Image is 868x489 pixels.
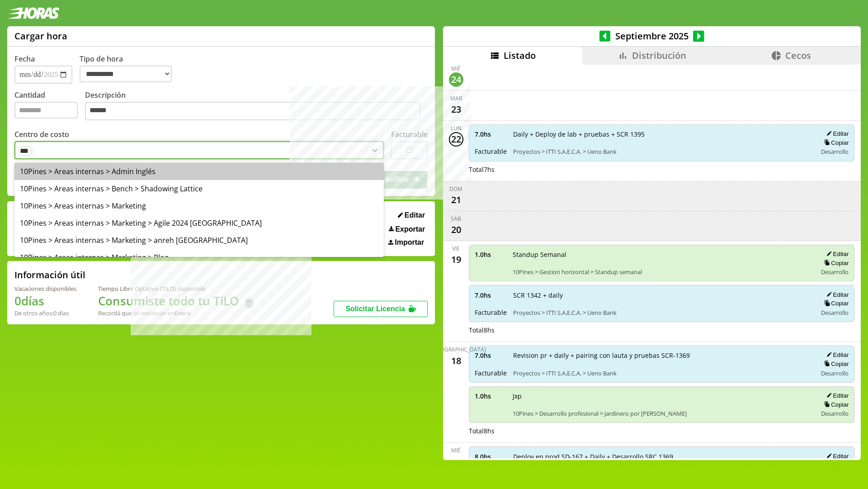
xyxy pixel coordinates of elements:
div: dom [449,185,462,193]
span: Desarrollo [821,369,849,377]
span: 10Pines > Desarrollo profesional > Jardinero por [PERSON_NAME] [513,409,811,418]
span: 7.0 hs [475,351,507,360]
h1: 0 días [14,293,76,309]
label: Descripción [85,90,428,123]
span: 1.0 hs [475,392,506,400]
span: 1.0 hs [475,250,506,259]
div: 10Pines > Areas internas > Admin Inglés [14,163,384,180]
span: Solicitar Licencia [345,305,405,313]
span: Facturable [475,308,507,317]
div: 19 [449,252,463,267]
label: Fecha [14,54,35,64]
button: Copiar [821,139,849,147]
textarea: Descripción [85,102,420,121]
span: Revision pr + daily + pairing con lauta y pruebas SCR-1369 [513,351,811,360]
div: 21 [449,193,463,207]
div: scrollable content [443,65,861,459]
button: Editar [395,211,428,220]
button: Editar [824,291,849,299]
span: Daily + Deploy de lab + pruebas + SCR 1395 [513,130,811,138]
select: Tipo de hora [80,66,172,82]
span: Importar [395,238,424,247]
div: 10Pines > Areas internas > Bench > Shadowing Lattice [14,180,384,197]
span: Jxp [513,392,811,400]
label: Facturable [391,129,428,139]
span: Standup Semanal [513,250,811,259]
span: Deploy en prod SD-167 + Daily + Desarrollo SRC 1369 [513,452,811,461]
div: De otros años: 0 días [14,309,76,317]
span: Desarrollo [821,268,849,276]
h1: Cargar hora [14,30,67,42]
div: sáb [451,215,461,223]
div: Total 8 hs [469,326,855,334]
span: Exportar [395,225,425,233]
span: Septiembre 2025 [610,30,693,42]
button: Editar [824,392,849,399]
div: Tiempo Libre Optativo (TiLO) disponible [98,285,256,293]
span: 7.0 hs [475,291,507,299]
span: Desarrollo [821,409,849,418]
button: Copiar [821,401,849,408]
div: 17 [449,454,463,469]
b: Enero [175,309,191,317]
div: Total 8 hs [469,427,855,435]
div: Total 7 hs [469,165,855,174]
label: Centro de costo [14,129,69,139]
div: lun [451,124,462,132]
button: Solicitar Licencia [334,301,428,317]
h1: Consumiste todo tu TiLO 🍵 [98,293,256,309]
span: Desarrollo [821,309,849,317]
button: Copiar [821,360,849,368]
button: Editar [824,452,849,460]
span: Listado [504,49,536,62]
span: Desarrollo [821,147,849,156]
label: Tipo de hora [80,54,179,84]
div: vie [452,245,460,252]
div: 18 [449,353,463,368]
button: Editar [824,351,849,359]
h2: Información útil [14,269,85,281]
span: Facturable [475,147,507,156]
div: mié [451,446,461,454]
span: Facturable [475,369,507,377]
button: Exportar [386,225,428,234]
div: 23 [449,102,463,117]
span: 7.0 hs [475,130,507,138]
div: 22 [449,132,463,147]
span: Proyectos > ITTI S.A.E.C.A. > Ueno Bank [513,147,811,156]
div: 10Pines > Areas internas > Marketing > Agile 2024 [GEOGRAPHIC_DATA] [14,214,384,232]
button: Copiar [821,259,849,267]
span: Proyectos > ITTI S.A.E.C.A. > Ueno Bank [513,309,811,317]
div: 24 [449,72,463,87]
span: Cecos [785,49,811,62]
button: Copiar [821,299,849,307]
img: logotipo [7,7,60,19]
div: Vacaciones disponibles [14,285,76,293]
span: Editar [405,211,425,219]
div: mié [451,65,461,72]
button: Editar [824,250,849,258]
span: SCR 1342 + daily [513,291,811,299]
span: Proyectos > ITTI S.A.E.C.A. > Ueno Bank [513,369,811,377]
button: Editar [824,130,849,138]
div: 20 [449,223,463,237]
span: 8.0 hs [475,452,507,461]
div: 10Pines > Areas internas > Marketing > anreh [GEOGRAPHIC_DATA] [14,232,384,249]
label: Cantidad [14,90,85,123]
input: Cantidad [14,102,78,119]
div: Recordá que se renuevan en [98,309,256,317]
div: 10Pines > Areas internas > Marketing > Blog [14,249,384,266]
div: mar [450,95,462,102]
div: 10Pines > Areas internas > Marketing [14,197,384,214]
div: [DEMOGRAPHIC_DATA] [426,346,486,353]
span: 10Pines > Gestion horizontal > Standup semanal [513,268,811,276]
span: Distribución [632,49,686,62]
